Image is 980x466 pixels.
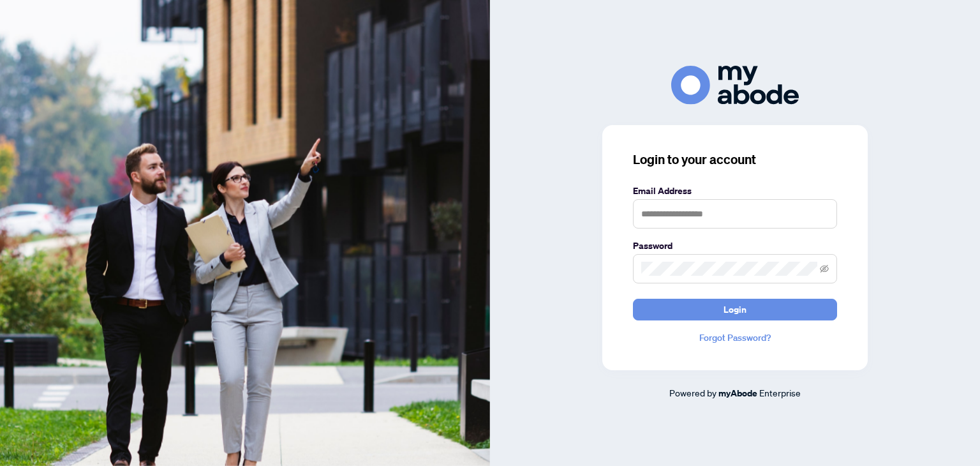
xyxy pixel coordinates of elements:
span: Login [724,299,746,320]
label: Email Address [633,184,837,198]
img: ma-logo [671,66,799,105]
a: Forgot Password? [633,331,837,345]
a: myAbode [718,386,757,400]
label: Password [633,239,837,253]
button: Login [633,299,837,320]
h3: Login to your account [633,151,837,169]
span: eye-invisible [820,264,829,273]
span: Powered by [669,387,716,398]
span: Enterprise [759,387,801,398]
